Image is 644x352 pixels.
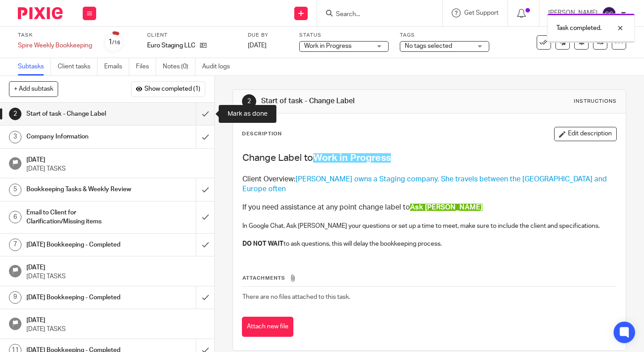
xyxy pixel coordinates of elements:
p: [DATE] TASKS [26,164,205,173]
span: [PERSON_NAME] owns a Staging company. She travels between the [GEOGRAPHIC_DATA] and Europe often [242,176,609,192]
img: svg%3E [602,6,616,21]
button: Edit description [554,127,617,141]
p: [DATE] TASKS [26,325,205,334]
h3: If you need assistance at any point change label to [242,203,616,212]
p: Description [242,130,282,138]
h2: Change Label to [242,151,616,166]
label: Task [18,32,92,39]
small: /16 [112,40,120,45]
a: Emails [104,58,129,75]
a: Files [136,58,156,75]
div: 2 [9,108,21,120]
div: 6 [9,211,21,223]
label: Client [147,32,237,39]
span: Work in Progress [304,43,352,49]
h1: Email to Client for Clarification/Missing items [26,206,134,229]
div: Spire Weekly Bookkeeping [18,41,92,50]
span: Work in Progress [313,153,391,163]
strong: DO NOT WAIT [242,241,284,247]
div: 2 [242,94,256,109]
div: 3 [9,131,21,143]
p: In Google Chat, Ask [PERSON_NAME] your questions or set up a time to meet, make sure to include t... [242,222,616,230]
p: to ask questions, this will delay the bookkeeping process. [242,239,616,248]
a: Audit logs [202,58,237,75]
span: Show completed (1) [144,86,200,93]
div: 5 [9,184,21,196]
span: There are no files attached to this task. [242,294,350,300]
h1: [DATE] [26,153,205,164]
span: Attachments [242,276,285,281]
p: [DATE] TASKS [26,272,205,281]
span: [DATE] [248,42,267,49]
h1: [DATE] [26,261,205,272]
h1: Start of task - Change Label [26,107,134,121]
span: Ask [PERSON_NAME] [410,204,483,211]
h1: [DATE] [26,314,205,325]
label: Status [299,32,389,39]
a: Notes (0) [163,58,195,75]
div: 7 [9,239,21,251]
a: Subtasks [18,58,51,75]
div: Instructions [574,98,617,105]
h1: Start of task - Change Label [261,96,449,106]
div: 9 [9,291,21,304]
button: Show completed (1) [131,81,205,96]
h1: [DATE] Bookkeeping - Completed [26,291,134,304]
h1: [DATE] Bookkeeping - Completed [26,238,134,251]
label: Due by [248,32,288,39]
h1: Bookkeeping Tasks & Weekly Review [26,183,134,196]
button: + Add subtask [9,81,58,96]
h1: Company Information [26,130,134,143]
p: Task completed. [556,24,602,33]
img: Pixie [18,7,63,19]
span: No tags selected [405,43,452,49]
div: 1 [108,37,120,47]
button: Attach new file [242,317,293,337]
h3: Client Overview: [242,175,616,194]
p: Euro Staging LLC [147,41,195,50]
a: Client tasks [58,58,97,75]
